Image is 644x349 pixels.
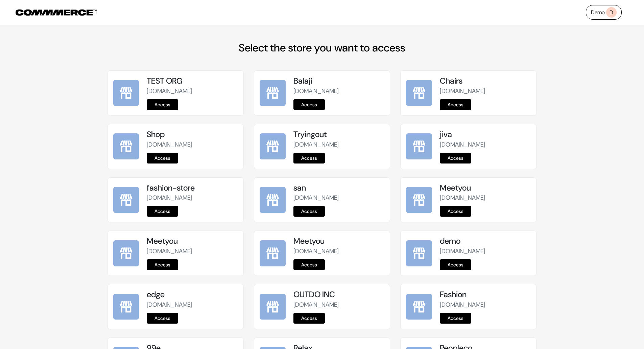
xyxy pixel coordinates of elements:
[406,187,432,213] img: Meetyou
[440,153,471,163] a: Access
[293,183,384,193] h5: san
[147,99,178,110] a: Access
[440,259,471,270] a: Access
[113,187,139,213] img: fashion-store
[113,240,139,266] img: Meetyou
[440,193,531,202] p: [DOMAIN_NAME]
[606,7,617,18] span: D
[293,130,384,139] h5: Tryingout
[147,183,238,193] h5: fashion-store
[147,76,238,86] h5: TEST ORG
[260,187,286,213] img: san
[440,313,471,324] a: Access
[113,294,139,320] img: edge
[440,183,531,193] h5: Meetyou
[440,290,531,300] h5: Fashion
[440,87,531,96] p: [DOMAIN_NAME]
[147,206,178,217] a: Access
[16,9,97,16] img: COMMMERCE
[147,290,238,300] h5: edge
[293,259,325,270] a: Access
[113,80,139,106] img: TEST ORG
[293,206,325,217] a: Access
[293,140,384,149] p: [DOMAIN_NAME]
[440,247,531,256] p: [DOMAIN_NAME]
[147,140,238,149] p: [DOMAIN_NAME]
[293,193,384,202] p: [DOMAIN_NAME]
[293,300,384,309] p: [DOMAIN_NAME]
[293,153,325,163] a: Access
[293,87,384,96] p: [DOMAIN_NAME]
[147,247,238,256] p: [DOMAIN_NAME]
[147,87,238,96] p: [DOMAIN_NAME]
[147,153,178,163] a: Access
[440,99,471,110] a: Access
[293,76,384,86] h5: Balaji
[260,80,286,106] img: Balaji
[260,240,286,266] img: Meetyou
[147,236,238,246] h5: Meetyou
[293,313,325,324] a: Access
[147,193,238,202] p: [DOMAIN_NAME]
[108,41,537,54] h2: Select the store you want to access
[440,236,531,246] h5: demo
[293,247,384,256] p: [DOMAIN_NAME]
[147,300,238,309] p: [DOMAIN_NAME]
[147,259,178,270] a: Access
[147,130,238,139] h5: Shop
[113,133,139,159] img: Shop
[440,130,531,139] h5: jiva
[406,133,432,159] img: jiva
[406,294,432,320] img: Fashion
[147,313,178,324] a: Access
[293,99,325,110] a: Access
[406,240,432,266] img: demo
[260,133,286,159] img: Tryingout
[293,236,384,246] h5: Meetyou
[440,300,531,309] p: [DOMAIN_NAME]
[586,5,622,20] a: DemoD
[406,80,432,106] img: Chairs
[293,290,384,300] h5: OUTDO INC
[440,140,531,149] p: [DOMAIN_NAME]
[260,294,286,320] img: OUTDO INC
[440,206,471,217] a: Access
[440,76,531,86] h5: Chairs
